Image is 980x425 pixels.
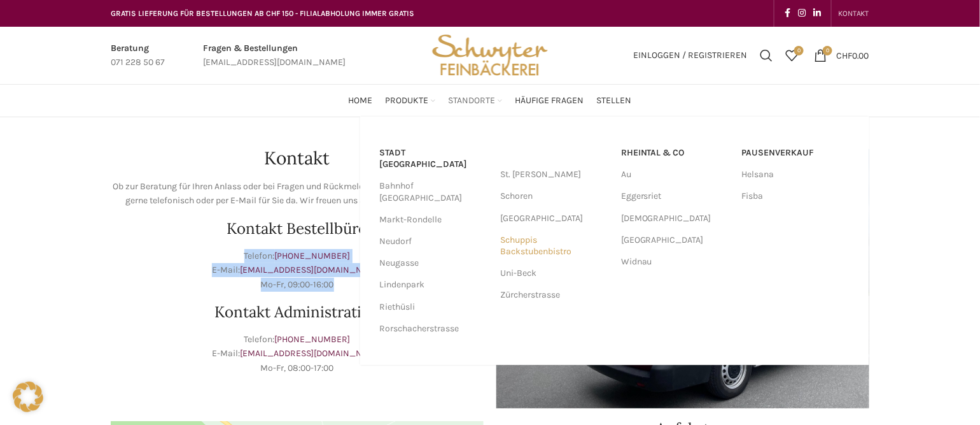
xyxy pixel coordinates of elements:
a: Stellen [597,88,632,113]
a: Riethüsli [379,296,487,318]
a: Rorschacherstrasse [379,318,487,340]
span: Einloggen / Registrieren [633,51,747,60]
a: Einloggen / Registrieren [627,43,753,68]
a: Uni-Beck [500,263,608,284]
span: 0 [794,46,804,55]
span: Häufige Fragen [515,95,584,107]
a: Widnau [621,251,729,273]
span: CHF [836,50,852,61]
a: Pausenverkauf [742,142,850,164]
a: Stadt [GEOGRAPHIC_DATA] [379,142,487,175]
a: 0 [779,43,804,68]
a: Home [349,88,373,113]
a: [EMAIL_ADDRESS][DOMAIN_NAME] [240,348,382,359]
a: [PHONE_NUMBER] [275,334,351,345]
span: Produkte [386,95,429,107]
a: Infobox link [111,41,165,70]
p: Telefon: E-Mail: Mo-Fr, 09:00-16:00 [111,249,484,292]
div: Secondary navigation [832,1,876,26]
a: Fisba [742,185,850,207]
a: Markt-Rondelle [379,209,487,231]
a: Site logo [428,49,552,60]
span: 0 [823,46,832,55]
span: KONTAKT [838,9,869,18]
a: Schoren [500,185,608,207]
div: Main navigation [104,88,876,113]
span: Stellen [597,95,632,107]
a: St. [PERSON_NAME] [500,164,608,185]
a: [GEOGRAPHIC_DATA] [500,208,608,229]
a: Facebook social link [781,4,794,22]
a: [EMAIL_ADDRESS][DOMAIN_NAME] [240,264,382,275]
bdi: 0.00 [836,50,869,61]
a: Helsana [742,164,850,185]
h2: Kontakt Bestellbüro [111,221,484,236]
a: Au [621,164,729,185]
a: Eggersriet [621,185,729,207]
p: Ob zur Beratung für Ihren Anlass oder bei Fragen und Rückmeldungen zu Produkten - wir sind gerne ... [111,180,484,208]
a: Häufige Fragen [515,88,584,113]
a: KONTAKT [838,1,869,26]
a: Suchen [753,43,779,68]
a: Produkte [386,88,436,113]
img: Bäckerei Schwyter [428,27,552,84]
a: [GEOGRAPHIC_DATA] [621,229,729,251]
a: Neugasse [379,252,487,274]
a: RHEINTAL & CO [621,142,729,164]
a: Neudorf [379,231,487,252]
a: Schuppis Backstubenbistro [500,229,608,263]
a: 0 CHF0.00 [808,43,876,68]
span: Standorte [449,95,496,107]
a: Infobox link [203,41,346,70]
a: Zürcherstrasse [500,284,608,306]
span: Home [349,95,373,107]
a: [DEMOGRAPHIC_DATA] [621,208,729,229]
span: GRATIS LIEFERUNG FÜR BESTELLUNGEN AB CHF 150 - FILIALABHOLUNG IMMER GRATIS [111,9,414,18]
h2: Kontakt Administration [111,305,484,320]
a: Instagram social link [794,4,809,22]
div: Meine Wunschliste [779,43,804,68]
a: Lindenpark [379,274,487,296]
p: Telefon: E-Mail: Mo-Fr, 08:00-17:00 [111,333,484,375]
a: Linkedin social link [809,4,825,22]
h1: Kontakt [111,149,484,167]
a: Bahnhof [GEOGRAPHIC_DATA] [379,175,487,208]
a: [PHONE_NUMBER] [275,250,351,261]
a: Standorte [449,88,503,113]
